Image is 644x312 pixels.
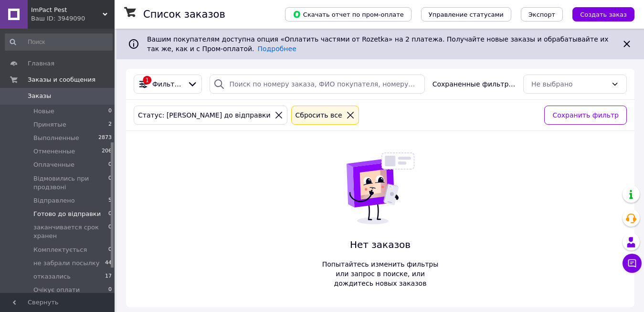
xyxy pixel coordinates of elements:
[317,238,443,252] span: Нет заказов
[105,272,112,281] span: 17
[108,161,112,169] span: 0
[33,259,99,268] span: не забрали посылку
[108,286,112,294] span: 0
[33,134,79,142] span: Выполненные
[108,196,112,205] span: 5
[31,14,115,23] div: Ваш ID: 3949090
[429,11,504,18] span: Управление статусами
[623,254,642,273] button: Чат с покупателем
[421,7,511,22] button: Управление статусами
[152,79,183,89] span: Фильтры
[33,286,80,294] span: Очікує оплати
[31,6,103,14] span: ImPact Pest
[258,45,296,53] a: Подробнее
[108,107,112,116] span: 0
[28,59,54,68] span: Главная
[33,107,54,116] span: Новые
[521,7,563,22] button: Экспорт
[572,7,634,22] button: Создать заказ
[285,7,412,22] button: Скачать отчет по пром-оплате
[33,246,87,254] span: Комплектується
[33,272,71,281] span: отказались
[147,35,609,53] span: Вашим покупателям доступна опция «Оплатить частями от Rozetka» на 2 платежа. Получайте новые зака...
[552,110,619,120] span: Сохранить фильтр
[108,210,112,218] span: 0
[528,11,555,18] span: Экспорт
[28,75,95,84] span: Заказы и сообщения
[98,134,112,142] span: 2873
[108,246,112,254] span: 0
[210,75,424,94] input: Поиск по номеру заказа, ФИО покупателя, номеру телефона, Email, номеру накладной
[5,33,113,51] input: Поиск
[544,106,627,125] button: Сохранить фильтр
[143,9,225,20] h1: Список заказов
[33,196,75,205] span: Відправлено
[531,79,607,89] div: Не выбрано
[33,120,66,129] span: Принятые
[563,10,634,18] a: Создать заказ
[433,79,516,89] span: Сохраненные фильтры:
[33,210,101,218] span: Готово до відправки
[317,259,443,288] span: Попытайтесь изменить фильтры или запрос в поиске, или дождитесь новых заказов
[33,174,108,192] span: Відмовились при продзвоні
[108,120,112,129] span: 2
[33,147,75,156] span: Отмененные
[33,223,108,240] span: заканчивается срок хранен
[108,223,112,240] span: 0
[102,147,112,156] span: 206
[294,110,344,120] div: Сбросить все
[28,92,51,100] span: Заказы
[105,259,112,268] span: 44
[580,11,627,18] span: Создать заказ
[33,161,74,169] span: Оплаченные
[136,110,273,120] div: Статус: [PERSON_NAME] до відправки
[293,10,404,19] span: Скачать отчет по пром-оплате
[108,174,112,192] span: 0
